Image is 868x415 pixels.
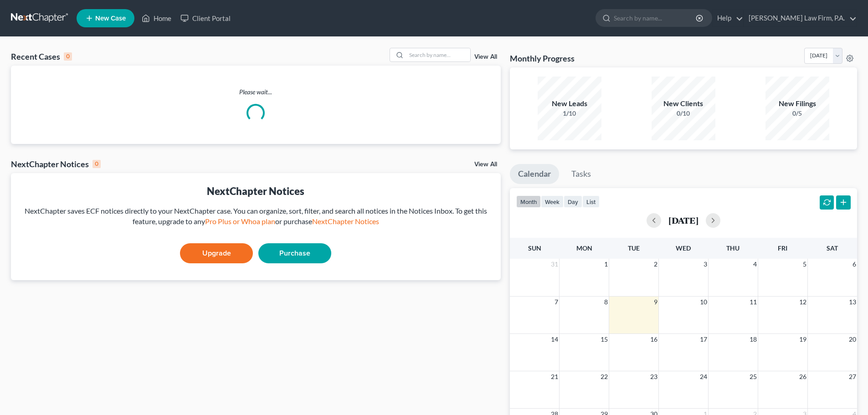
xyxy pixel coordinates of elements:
span: 14 [550,334,559,345]
div: 1/10 [538,109,601,118]
span: 15 [600,334,609,345]
span: New Case [95,15,126,22]
span: 8 [603,297,609,307]
span: Tue [628,244,640,252]
span: 22 [600,371,609,382]
span: 18 [749,334,758,345]
a: Client Portal [176,10,235,26]
span: 13 [848,297,857,307]
div: New Filings [765,98,829,109]
a: Tasks [563,164,599,184]
div: 0/10 [652,109,715,118]
span: Mon [576,244,592,252]
button: day [564,195,582,208]
a: Home [137,10,176,26]
h3: Monthly Progress [510,53,575,64]
a: NextChapter Notices [312,217,379,225]
a: Help [713,10,743,26]
span: Fri [778,244,787,252]
div: New Leads [538,98,601,109]
div: 0 [92,160,101,168]
a: View All [474,161,497,168]
span: 3 [703,259,708,270]
p: Please wait... [11,87,501,97]
span: 12 [798,297,807,307]
span: 11 [749,297,758,307]
span: 10 [699,297,708,307]
button: month [516,195,541,208]
span: 23 [649,371,658,382]
span: 6 [852,259,857,270]
div: NextChapter Notices [18,184,493,198]
div: 0 [64,52,72,61]
span: 16 [649,334,658,345]
div: Recent Cases [11,51,72,62]
span: Thu [726,244,740,252]
span: 26 [798,371,807,382]
span: 4 [752,259,758,270]
h2: [DATE] [668,215,699,225]
span: 31 [550,259,559,270]
span: 21 [550,371,559,382]
span: 24 [699,371,708,382]
div: 0/5 [765,109,829,118]
span: Sat [827,244,838,252]
span: 2 [653,259,658,270]
span: Wed [676,244,691,252]
a: Calendar [510,164,559,184]
button: week [541,195,564,208]
div: New Clients [652,98,715,109]
span: 1 [603,259,609,270]
span: 7 [554,297,559,307]
div: NextChapter saves ECF notices directly to your NextChapter case. You can organize, sort, filter, ... [18,206,493,227]
a: [PERSON_NAME] Law Firm, P.A. [744,10,857,26]
button: list [582,195,600,208]
div: NextChapter Notices [11,159,101,169]
span: 19 [798,334,807,345]
span: 17 [699,334,708,345]
input: Search by name... [614,10,697,26]
a: Pro Plus or Whoa plan [205,217,275,225]
span: 20 [848,334,857,345]
span: Sun [528,244,541,252]
input: Search by name... [406,48,470,61]
a: Upgrade [180,243,253,263]
span: 27 [848,371,857,382]
a: View All [474,54,497,60]
a: Purchase [258,243,331,263]
span: 9 [653,297,658,307]
span: 5 [802,259,807,270]
span: 25 [749,371,758,382]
